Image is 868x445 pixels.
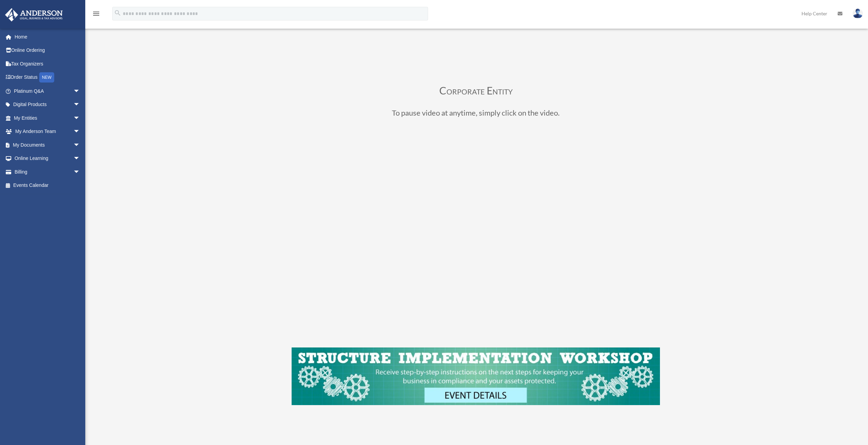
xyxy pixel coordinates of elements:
[73,138,87,152] span: arrow_drop_down
[5,98,90,112] a: Digital Productsarrow_drop_down
[114,9,121,17] i: search
[5,84,90,98] a: Platinum Q&Aarrow_drop_down
[439,84,513,97] span: Corporate Entity
[5,125,90,138] a: My Anderson Teamarrow_drop_down
[853,9,863,18] img: User Pic
[292,109,660,120] h3: To pause video at anytime, simply click on the video.
[5,165,90,179] a: Billingarrow_drop_down
[39,72,54,83] div: NEW
[3,8,65,21] img: Anderson Advisors Platinum Portal
[5,152,90,165] a: Online Learningarrow_drop_down
[73,165,87,179] span: arrow_drop_down
[73,152,87,166] span: arrow_drop_down
[5,44,90,57] a: Online Ordering
[5,57,90,71] a: Tax Organizers
[92,12,100,18] a: menu
[5,30,90,44] a: Home
[5,71,90,85] a: Order StatusNEW
[92,10,100,18] i: menu
[5,179,90,192] a: Events Calendar
[73,111,87,125] span: arrow_drop_down
[73,98,87,112] span: arrow_drop_down
[73,125,87,139] span: arrow_drop_down
[5,111,90,125] a: My Entitiesarrow_drop_down
[5,138,90,152] a: My Documentsarrow_drop_down
[73,84,87,98] span: arrow_drop_down
[292,130,660,337] iframe: 250210 - Corporate Binder Review V2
